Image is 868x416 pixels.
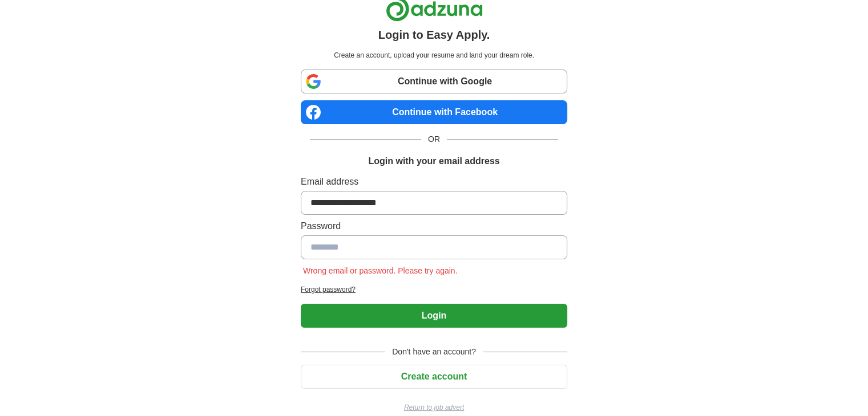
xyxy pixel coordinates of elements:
a: Continue with Google [301,70,567,93]
p: Create an account, upload your resume and land your dream role. [303,50,565,60]
span: OR [421,133,447,145]
h1: Login to Easy Apply. [378,26,490,43]
button: Create account [301,365,567,389]
span: Don't have an account? [385,346,483,358]
a: Return to job advert [301,402,567,413]
label: Password [301,219,567,233]
button: Login [301,304,567,328]
h1: Login with your email address [368,154,499,168]
a: Forgot password? [301,284,567,295]
span: Wrong email or password. Please try again. [301,266,460,275]
label: Email address [301,175,567,189]
a: Continue with Facebook [301,100,567,124]
a: Create account [301,372,567,381]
